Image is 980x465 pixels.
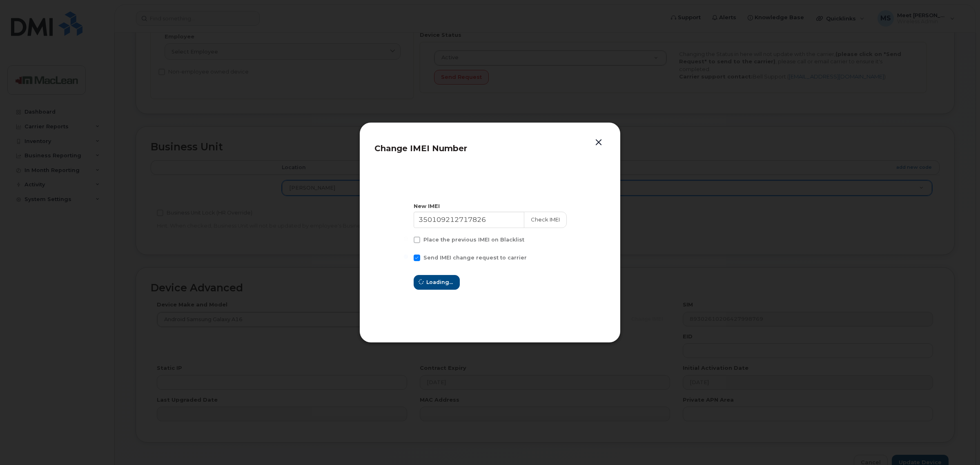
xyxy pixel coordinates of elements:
[404,255,408,259] input: Send IMEI change request to carrier
[374,143,467,153] span: Change IMEI Number
[524,212,567,228] button: Check IMEI
[423,237,524,243] span: Place the previous IMEI on Blacklist
[404,237,408,241] input: Place the previous IMEI on Blacklist
[423,255,527,261] span: Send IMEI change request to carrier
[414,202,567,210] div: New IMEI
